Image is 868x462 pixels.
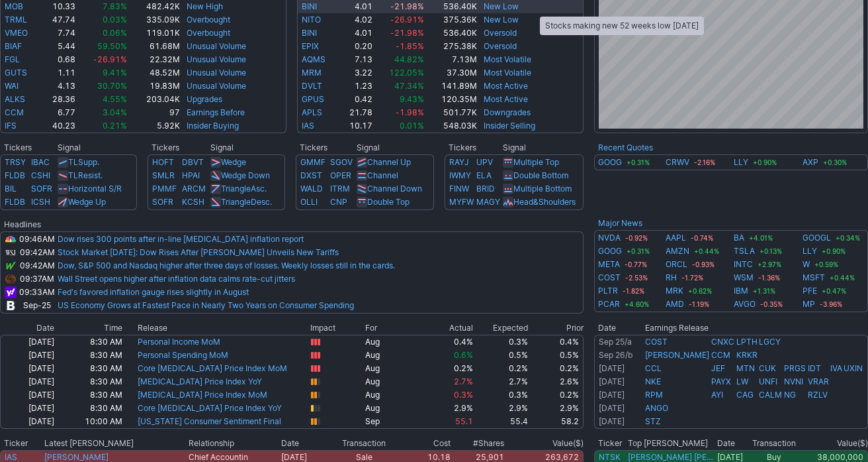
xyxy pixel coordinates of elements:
td: 7.13M [425,53,478,66]
td: 09:37AM [17,272,57,286]
a: IAS [5,452,17,462]
td: 501.77K [425,106,478,119]
a: GOOG [598,156,622,169]
span: +0.44% [828,272,857,283]
a: Core [MEDICAL_DATA] Price Index MoM [138,363,287,373]
td: 0.4% [529,335,584,349]
a: Unusual Volume [187,68,246,78]
span: -1.36% [756,272,782,283]
th: Actual [419,321,474,335]
span: 0.6% [454,350,473,360]
a: Unusual Volume [187,81,246,91]
a: UXIN [844,363,863,373]
a: MYFW [449,197,474,207]
a: Fed's favored inflation gauge rises slightly in August [58,287,249,297]
span: +4.60% [623,299,651,310]
a: CCM [5,107,24,117]
th: Earnings Release [644,321,868,335]
a: Oversold [484,28,517,38]
a: PFE [803,284,817,298]
a: LLY [803,245,817,258]
a: RAYJ [449,157,469,167]
td: 61.68M [128,40,181,53]
td: 0.3% [474,335,529,349]
a: Overbought [187,15,230,25]
span: Asc. [251,184,267,194]
td: 0.5% [529,349,584,362]
a: Unusual Volume [187,54,246,64]
td: 4.13 [42,80,77,93]
a: Wall Street opens higher after inflation data calms rate-cut jitters [58,274,295,284]
a: TLResist. [68,170,103,180]
span: +0.90% [820,246,847,257]
a: KRKR [736,350,758,360]
a: Insider Buying [187,121,239,131]
a: Head&Shoulders [513,197,576,207]
a: HPAI [182,170,200,180]
a: LPTH [736,337,758,347]
td: 536.40K [425,27,478,40]
span: 7.83% [103,1,127,11]
span: 30.70% [97,81,127,91]
span: +0.30% [821,157,849,168]
a: GMMF [300,157,325,167]
a: [DATE] [599,363,625,373]
a: [DATE] [599,376,625,386]
div: Stocks making new 52 weeks low [DATE] [540,17,704,35]
a: GOOG [598,245,622,258]
td: 28.36 [42,93,77,106]
span: TL [68,157,78,167]
td: 0.5% [474,349,529,362]
a: Sep 25/a [599,337,632,347]
a: COST [645,337,668,347]
th: For [365,321,419,335]
td: 40.23 [42,119,77,133]
a: AVGO [734,298,756,311]
a: [DATE] [599,416,625,426]
a: ARCM [182,184,206,194]
td: 3.22 [339,66,374,80]
a: AMD [666,298,684,311]
a: CNP [330,197,347,207]
a: W [803,258,810,271]
a: AMZN [666,245,689,258]
span: 44.82% [394,54,424,64]
td: 22.32M [128,53,181,66]
a: Horizontal S/R [68,184,122,194]
span: +0.31% [625,246,652,257]
a: NKE [645,376,661,386]
a: Most Volatile [484,54,531,64]
span: -2.53% [623,272,650,283]
td: Aug [365,335,419,349]
a: NG [784,390,796,400]
a: BIL [5,184,17,194]
a: [DATE] [599,390,625,400]
span: 9.43% [400,94,424,104]
a: CSHI [31,170,50,180]
span: +0.31% [625,157,652,168]
a: TLSupp. [68,157,99,167]
td: 0.2% [474,362,529,375]
a: MAGY [476,197,500,207]
th: Prior [529,321,584,335]
a: RZLV [808,390,828,400]
b: Major News [598,218,642,228]
a: CCM [711,350,730,360]
td: 47.74 [42,13,77,27]
span: +4.01% [747,233,775,243]
a: Dow rises 300 points after in-line [MEDICAL_DATA] inflation report [58,234,304,244]
a: [PERSON_NAME] [645,350,709,360]
a: KCSH [182,197,204,207]
a: [MEDICAL_DATA] Price Index YoY [138,376,262,386]
td: After Market Close [594,335,644,349]
span: TL [68,170,78,180]
span: 59.50% [97,41,127,51]
td: 10.17 [339,119,374,133]
td: 7.74 [42,27,77,40]
a: Sep 26/b [599,350,632,360]
a: [MEDICAL_DATA] Price Index MoM [138,390,267,400]
a: HOFT [152,157,174,167]
a: MRM [302,68,322,78]
a: Channel [367,170,398,180]
a: NVNI [784,376,803,386]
